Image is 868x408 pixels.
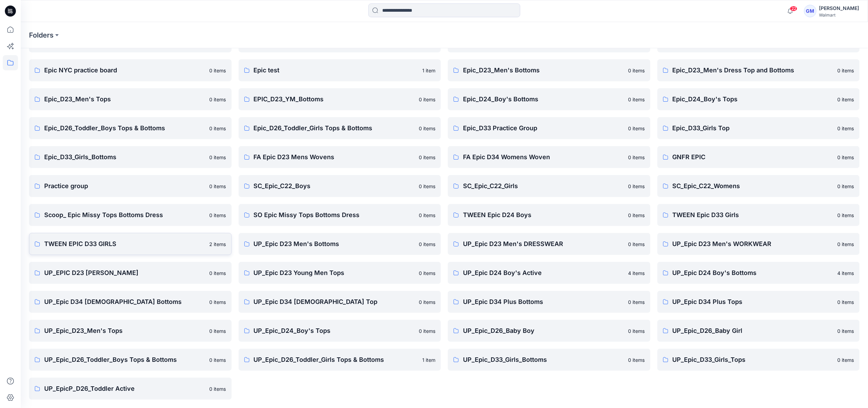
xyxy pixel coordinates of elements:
[673,152,834,162] p: GNFR EPIC
[44,123,205,133] p: Epic_D26_Toddler_Boys Tops & Bottoms
[448,291,650,313] a: UP_Epic D34 Plus Bottoms0 items
[657,146,860,168] a: GNFR EPIC0 items
[210,154,226,161] p: 0 items
[239,59,441,81] a: Epic test1 item
[44,326,205,336] p: UP_Epic_D23_Men's Tops
[463,326,624,336] p: UP_Epic_D26_Baby Boy
[44,181,205,191] p: Practice group
[448,204,650,226] a: TWEEN Epic D24 Boys0 items
[657,320,860,342] a: UP_Epic_D26_Baby Girl0 items
[628,67,645,74] p: 0 items
[463,268,624,278] p: UP_Epic D24 Boy's Active
[44,152,205,162] p: Epic_D33_Girls_Bottoms
[44,384,205,394] p: UP_EpicP_D26_Toddler Active
[838,298,854,306] p: 0 items
[29,30,54,40] a: Folders
[448,117,650,139] a: Epic_D33 Practice Group0 items
[673,355,834,365] p: UP_Epic_D33_Girls_Tops
[673,210,834,220] p: TWEEN Epic D33 Girls
[448,320,650,342] a: UP_Epic_D26_Baby Boy0 items
[673,181,834,191] p: SC_Epic_C22_Womens
[657,175,860,197] a: SC_Epic_C22_Womens0 items
[628,241,645,248] p: 0 items
[657,59,860,81] a: Epic_D23_Men's Dress Top and Bottoms0 items
[819,12,859,18] div: Walmart
[419,241,435,248] p: 0 items
[44,268,205,278] p: UP_EPIC D23 [PERSON_NAME]
[419,298,435,306] p: 0 items
[838,183,854,190] p: 0 items
[239,175,441,197] a: SC_Epic_C22_Boys0 items
[29,291,232,313] a: UP_Epic D34 [DEMOGRAPHIC_DATA] Bottoms0 items
[254,152,415,162] p: FA Epic D23 Mens Wovens
[838,212,854,219] p: 0 items
[419,327,435,335] p: 0 items
[239,262,441,284] a: UP_Epic D23 Young Men Tops0 items
[210,385,226,392] p: 0 items
[254,326,415,336] p: UP_Epic_D24_Boy's Tops
[463,181,624,191] p: SC_Epic_C22_Girls
[419,125,435,132] p: 0 items
[463,355,624,365] p: UP_Epic_D33_Girls_Bottoms
[463,210,624,220] p: TWEEN Epic D24 Boys
[239,204,441,226] a: SO Epic Missy Tops Bottoms Dress0 items
[210,356,226,364] p: 0 items
[254,239,415,249] p: UP_Epic D23 Men's Bottoms
[419,96,435,103] p: 0 items
[838,356,854,364] p: 0 items
[838,327,854,335] p: 0 items
[673,239,834,249] p: UP_Epic D23 Men's WORKWEAR
[29,59,232,81] a: Epic NYC practice board0 items
[210,125,226,132] p: 0 items
[628,183,645,190] p: 0 items
[838,67,854,74] p: 0 items
[239,233,441,255] a: UP_Epic D23 Men's Bottoms0 items
[254,297,415,307] p: UP_Epic D34 [DEMOGRAPHIC_DATA] Top
[44,297,205,307] p: UP_Epic D34 [DEMOGRAPHIC_DATA] Bottoms
[628,125,645,132] p: 0 items
[657,204,860,226] a: TWEEN Epic D33 Girls0 items
[239,320,441,342] a: UP_Epic_D24_Boy's Tops0 items
[254,268,415,278] p: UP_Epic D23 Young Men Tops
[463,65,624,75] p: Epic_D23_Men's Bottoms
[628,96,645,103] p: 0 items
[790,6,798,11] span: 22
[44,210,205,220] p: Scoop_ Epic Missy Tops Bottoms Dress
[210,327,226,335] p: 0 items
[448,262,650,284] a: UP_Epic D24 Boy's Active4 items
[254,355,418,365] p: UP_Epic_D26_Toddler_Girls Tops & Bottoms
[448,146,650,168] a: FA Epic D34 Womens Woven0 items
[210,269,226,277] p: 0 items
[673,326,834,336] p: UP_Epic_D26_Baby Girl
[239,349,441,371] a: UP_Epic_D26_Toddler_Girls Tops & Bottoms1 item
[463,94,624,104] p: Epic_D24_Boy's Bottoms
[657,262,860,284] a: UP_Epic D24 Boy's Bottoms4 items
[628,327,645,335] p: 0 items
[448,233,650,255] a: UP_Epic D23 Men's DRESSWEAR0 items
[657,117,860,139] a: Epic_D33_Girls Top0 items
[838,269,854,277] p: 4 items
[29,146,232,168] a: Epic_D33_Girls_Bottoms0 items
[448,88,650,110] a: Epic_D24_Boy's Bottoms0 items
[254,65,418,75] p: Epic test
[628,269,645,277] p: 4 items
[419,212,435,219] p: 0 items
[29,378,232,400] a: UP_EpicP_D26_Toddler Active0 items
[254,123,415,133] p: Epic_D26_Toddler_Girls Tops & Bottoms
[819,4,859,12] div: [PERSON_NAME]
[239,117,441,139] a: Epic_D26_Toddler_Girls Tops & Bottoms0 items
[838,96,854,103] p: 0 items
[422,67,435,74] p: 1 item
[419,154,435,161] p: 0 items
[29,204,232,226] a: Scoop_ Epic Missy Tops Bottoms Dress0 items
[210,67,226,74] p: 0 items
[29,320,232,342] a: UP_Epic_D23_Men's Tops0 items
[44,65,205,75] p: Epic NYC practice board
[29,88,232,110] a: Epic_D23_Men's Tops0 items
[463,239,624,249] p: UP_Epic D23 Men's DRESSWEAR
[657,88,860,110] a: Epic_D24_Boy's Tops0 items
[210,96,226,103] p: 0 items
[210,183,226,190] p: 0 items
[419,183,435,190] p: 0 items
